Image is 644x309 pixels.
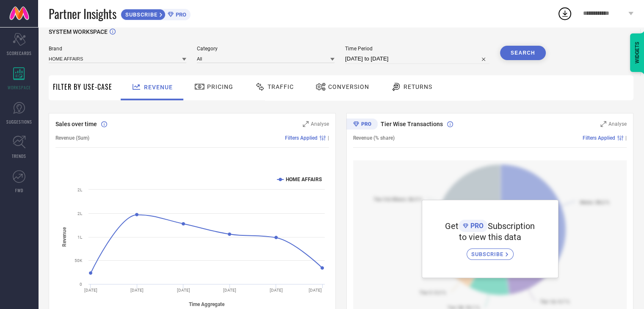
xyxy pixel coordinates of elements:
[468,222,484,230] span: PRO
[557,6,572,21] div: Open download list
[174,11,186,18] span: PRO
[53,82,112,92] span: Filter By Use-Case
[328,83,369,90] span: Conversion
[345,46,489,52] span: Time Period
[189,301,225,307] tspan: Time Aggregate
[61,226,67,246] tspan: Revenue
[177,288,190,292] text: [DATE]
[303,121,309,127] svg: Zoom
[583,135,615,141] span: Filters Applied
[608,121,627,127] span: Analyse
[353,135,395,141] span: Revenue (% share)
[49,5,116,22] span: Partner Insights
[75,258,83,263] text: 50K
[121,7,191,20] a: SUBSCRIBEPRO
[625,135,627,141] span: |
[223,288,236,292] text: [DATE]
[80,282,82,287] text: 0
[77,235,83,240] text: 1L
[7,50,32,56] span: SCORECARDS
[8,84,31,91] span: WORKSPACE
[309,288,322,292] text: [DATE]
[55,121,97,127] span: Sales over time
[285,135,318,141] span: Filters Applied
[268,83,294,90] span: Traffic
[77,211,83,216] text: 2L
[488,221,535,231] span: Subscription
[207,83,233,90] span: Pricing
[49,28,108,35] span: SYSTEM WORKSPACE
[130,288,144,292] text: [DATE]
[404,83,432,90] span: Returns
[471,251,506,257] span: SUBSCRIBE
[345,54,489,64] input: Select time period
[15,187,23,193] span: FWD
[270,288,283,292] text: [DATE]
[84,288,97,292] text: [DATE]
[381,121,443,127] span: Tier Wise Transactions
[500,46,546,60] button: Search
[445,221,459,231] span: Get
[55,135,89,141] span: Revenue (Sum)
[144,84,173,91] span: Revenue
[6,119,32,125] span: SUGGESTIONS
[49,46,186,52] span: Brand
[600,121,606,127] svg: Zoom
[12,153,26,159] span: TRENDS
[467,242,514,260] a: SUBSCRIBE
[121,11,160,18] span: SUBSCRIBE
[346,119,378,131] div: Premium
[77,188,83,192] text: 2L
[311,121,329,127] span: Analyse
[459,232,521,242] span: to view this data
[286,177,322,182] text: HOME AFFAIRS
[197,46,334,52] span: Category
[328,135,329,141] span: |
